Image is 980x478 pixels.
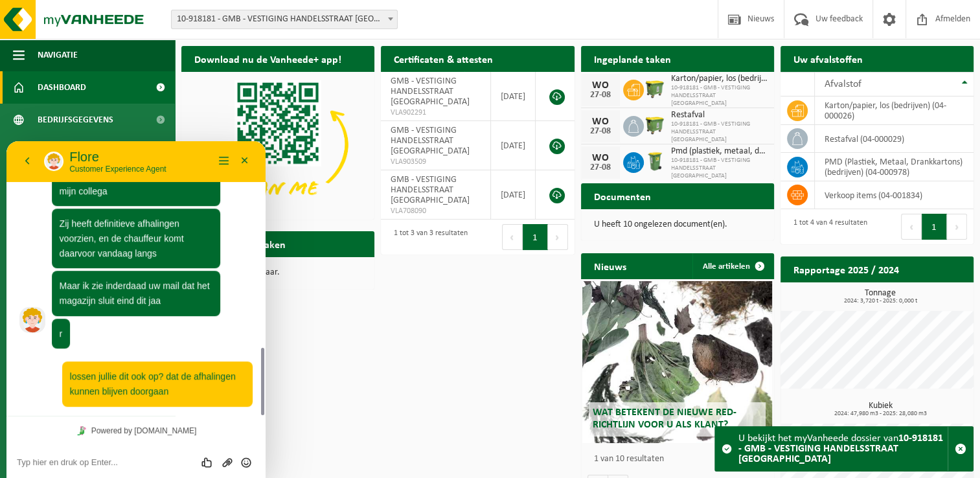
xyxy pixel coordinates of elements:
[391,76,470,107] span: GMB - VESTIGING HANDELSSTRAAT [GEOGRAPHIC_DATA]
[181,72,374,217] img: Download de VHEPlus App
[671,146,768,157] span: Pmd (plastiek, metaal, drankkartons) (bedrijven)
[65,281,194,298] a: Powered by [DOMAIN_NAME]
[181,46,354,71] h2: Download nu de Vanheede+ app!
[192,315,212,328] div: Beoordeel deze chat
[825,79,861,89] span: Afvalstof
[523,224,548,250] button: 1
[172,10,397,28] span: 10-918181 - GMB - VESTIGING HANDELSSTRAAT VEURNE - VEURNE
[582,281,771,443] a: Wat betekent de nieuwe RED-richtlijn voor u als klant?
[781,256,912,282] h2: Rapportage 2025 / 2024
[491,170,536,220] td: [DATE]
[38,39,78,71] span: Navigatie
[644,150,666,172] img: WB-0240-HPE-GN-50
[671,84,768,108] span: 10-918181 - GMB - VESTIGING HANDELSSTRAAT [GEOGRAPHIC_DATA]
[815,125,974,153] td: restafval (04-000029)
[877,282,972,308] a: Bekijk rapportage
[6,141,266,478] iframe: chat widget
[53,30,190,55] span: Dit zal inderdaad een fout zijn van mijn collega
[587,163,613,172] div: 27-08
[71,285,80,294] img: Tawky_16x16.svg
[787,289,974,304] h3: Tonnage
[738,433,943,464] strong: 10-918181 - GMB - VESTIGING HANDELSSTRAAT [GEOGRAPHIC_DATA]
[587,80,613,91] div: WO
[671,120,768,144] span: 10-918181 - GMB - VESTIGING HANDELSSTRAAT [GEOGRAPHIC_DATA]
[491,121,536,170] td: [DATE]
[815,181,974,209] td: verkoop items (04-001834)
[594,220,761,229] p: U heeft 10 ongelezen document(en).
[815,97,974,125] td: karton/papier, los (bedrijven) (04-000026)
[787,298,974,304] span: 2024: 3,720 t - 2025: 0,000 t
[644,78,666,100] img: WB-1100-HPE-GN-50
[587,91,613,100] div: 27-08
[491,72,536,121] td: [DATE]
[53,77,177,117] span: Zij heeft definitieve afhalingen voorzien, en de chauffeur komt daarvoor vandaag langs
[391,157,480,167] span: VLA903509
[38,136,113,168] span: Contactpersonen
[63,230,229,255] span: lossen jullie dit ook op? dat de afhalingen kunnen blijven doorgaan
[502,224,523,250] button: Previous
[587,127,613,136] div: 27-08
[644,114,666,136] img: WB-1100-HPE-GN-50
[38,104,113,136] span: Bedrijfsgegevens
[381,46,506,71] h2: Certificaten & attesten
[194,268,361,277] p: Geen data beschikbaar.
[192,315,249,328] div: Group of buttons
[53,187,56,198] span: r
[391,206,480,216] span: VLA708090
[13,166,39,192] img: Profielafbeelding agent
[947,214,967,240] button: Next
[548,224,568,250] button: Next
[587,117,613,127] div: WO
[592,407,736,430] span: Wat betekent de nieuwe RED-richtlijn voor u als klant?
[391,126,470,156] span: GMB - VESTIGING HANDELSSTRAAT [GEOGRAPHIC_DATA]
[581,46,684,71] h2: Ingeplande taken
[211,315,230,328] button: Upload bestand
[391,175,470,205] span: GMB - VESTIGING HANDELSSTRAAT [GEOGRAPHIC_DATA]
[692,253,773,279] a: Alle artikelen
[787,212,867,241] div: 1 tot 4 van 4 resultaten
[594,455,768,464] p: 1 van 10 resultaten
[230,315,249,328] button: Emoji invoeren
[781,46,876,71] h2: Uw afvalstoffen
[671,74,768,84] span: Karton/papier, los (bedrijven)
[922,214,947,240] button: 1
[391,108,480,118] span: VLA902291
[53,139,203,165] span: Maar ik zie inderdaad uw mail dat het magazijn sluit eind dit jaa
[787,411,974,417] span: 2024: 47,980 m3 - 2025: 28,080 m3
[581,253,639,279] h2: Nieuws
[787,402,974,417] h3: Kubiek
[901,214,922,240] button: Previous
[581,183,664,209] h2: Documenten
[671,110,768,120] span: Restafval
[738,427,948,471] div: U bekijkt het myVanheede dossier van
[671,157,768,180] span: 10-918181 - GMB - VESTIGING HANDELSSTRAAT [GEOGRAPHIC_DATA]
[815,153,974,181] td: PMD (Plastiek, Metaal, Drankkartons) (bedrijven) (04-000978)
[38,71,86,104] span: Dashboard
[587,153,613,163] div: WO
[387,223,468,251] div: 1 tot 3 van 3 resultaten
[171,10,398,29] span: 10-918181 - GMB - VESTIGING HANDELSSTRAAT VEURNE - VEURNE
